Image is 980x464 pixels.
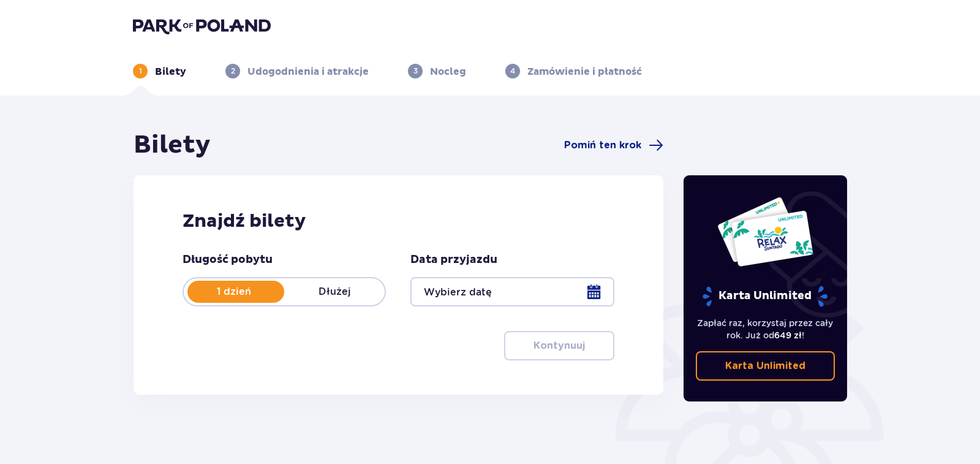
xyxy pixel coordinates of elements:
span: Pomiń ten krok [564,139,641,152]
p: Bilety [155,65,186,78]
p: Udogodnienia i atrakcje [247,65,369,78]
button: Kontynuuj [504,331,614,360]
p: Kontynuuj [533,339,585,352]
p: Zapłać raz, korzystaj przez cały rok. Już od ! [696,317,835,341]
p: 4 [510,66,515,77]
a: Pomiń ten krok [564,138,663,153]
p: 2 [231,66,235,77]
img: Park of Poland logo [133,17,271,34]
img: Dwie karty całoroczne do Suntago z napisem 'UNLIMITED RELAX', na białym tle z tropikalnymi liśćmi... [717,196,814,267]
p: Dłużej [284,285,385,299]
p: Data przyjazdu [410,253,497,267]
p: 1 dzień [184,285,284,299]
h2: Znajdź bilety [183,210,614,233]
div: 1Bilety [133,64,186,78]
a: Karta Unlimited [696,351,835,381]
p: Karta Unlimited [725,359,805,373]
span: 649 zł [774,330,802,340]
p: Karta Unlimited [701,286,829,307]
p: 1 [139,66,142,77]
h1: Bilety [134,130,211,161]
div: 2Udogodnienia i atrakcje [225,64,369,78]
div: 4Zamówienie i płatność [505,64,642,78]
p: 3 [413,66,418,77]
div: 3Nocleg [408,64,466,78]
p: Nocleg [430,65,466,78]
p: Zamówienie i płatność [527,65,642,78]
p: Długość pobytu [183,253,273,267]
